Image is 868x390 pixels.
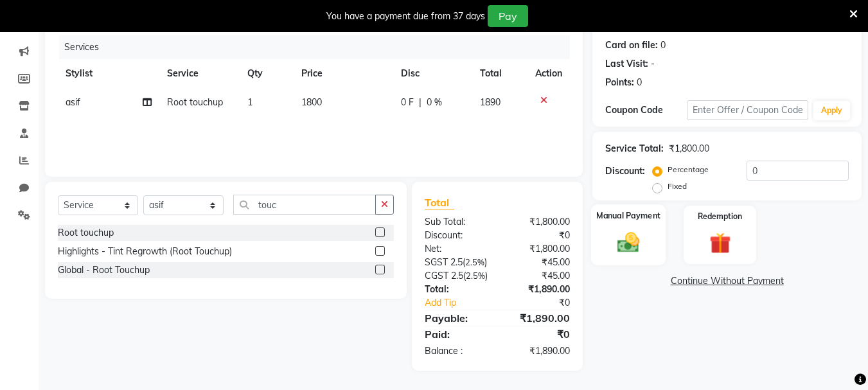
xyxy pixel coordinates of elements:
div: Card on file: [605,39,658,52]
div: - [651,57,655,71]
span: CGST 2.5 [425,270,463,281]
img: _cash.svg [610,229,646,255]
span: 2.5% [466,270,485,281]
div: ₹0 [497,229,580,242]
div: Total: [415,283,497,296]
div: Root touchup [58,226,114,240]
div: 0 [660,39,666,52]
div: Global - Root Touchup [58,263,150,277]
a: Continue Without Payment [595,274,859,288]
div: ₹45.00 [497,256,580,269]
div: ₹1,890.00 [497,283,580,296]
th: Disc [393,59,472,88]
button: Apply [813,101,850,120]
th: Action [527,59,570,88]
div: Payable: [415,310,497,326]
label: Percentage [668,164,709,175]
label: Manual Payment [596,209,660,222]
span: 0 F [401,96,414,109]
div: Service Total: [605,142,664,155]
div: ₹1,890.00 [497,310,580,326]
div: Discount: [605,164,645,178]
div: ₹0 [497,326,580,342]
div: Discount: [415,229,497,242]
div: ₹0 [511,296,580,310]
th: Qty [240,59,294,88]
label: Fixed [668,181,687,192]
div: Coupon Code [605,103,686,117]
span: asif [66,96,80,108]
th: Stylist [58,59,159,88]
div: Paid: [415,326,497,342]
img: _gift.svg [703,230,738,256]
span: 0 % [427,96,442,109]
a: Add Tip [415,296,511,310]
div: ( ) [415,256,497,269]
input: Enter Offer / Coupon Code [687,100,808,120]
div: ₹1,890.00 [497,344,580,358]
div: ₹1,800.00 [669,142,709,155]
div: Net: [415,242,497,256]
span: | [419,96,421,109]
div: Sub Total: [415,215,497,229]
div: Services [59,35,580,59]
div: 0 [637,76,642,89]
span: 1890 [480,96,500,108]
button: Pay [488,5,528,27]
span: Root touchup [167,96,223,108]
span: 1800 [301,96,322,108]
div: ₹1,800.00 [497,242,580,256]
div: ₹45.00 [497,269,580,283]
div: ( ) [415,269,497,283]
div: ₹1,800.00 [497,215,580,229]
span: 2.5% [465,257,484,267]
div: Balance : [415,344,497,358]
div: You have a payment due from 37 days [326,10,485,23]
span: SGST 2.5 [425,256,463,268]
label: Redemption [698,211,742,222]
div: Highlights - Tint Regrowth (Root Touchup) [58,245,232,258]
input: Search or Scan [233,195,376,215]
th: Price [294,59,393,88]
span: Total [425,196,454,209]
th: Service [159,59,240,88]
div: Points: [605,76,634,89]
span: 1 [247,96,252,108]
th: Total [472,59,528,88]
div: Last Visit: [605,57,648,71]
